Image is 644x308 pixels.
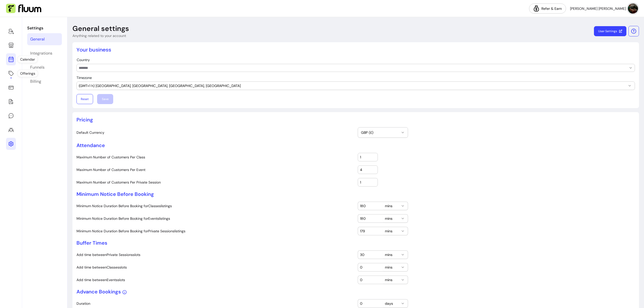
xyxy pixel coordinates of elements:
input: Country [79,65,619,70]
img: avatar [628,4,638,14]
span: mins [385,229,400,234]
a: Funnels [27,61,62,73]
a: Offerings [6,67,16,79]
span: mins [385,252,400,257]
div: Funnels [30,64,45,70]
a: My Page [6,39,16,51]
div: Billing [30,78,41,84]
p: General settings [72,24,129,33]
h2: Your business [76,46,635,53]
button: days [383,299,408,307]
label: Maximum Number of Customers Per Event [76,167,354,172]
label: Minimum Notice Duration Before Booking for Events listings [76,216,354,221]
a: Calendar [6,53,16,65]
button: mins [383,214,408,223]
p: Pricing [76,116,635,123]
label: Country [77,57,92,62]
a: Home [6,25,16,37]
label: Duration [76,301,354,306]
a: User Settings [594,26,626,36]
a: Clients [6,124,16,136]
div: Offerings [18,70,38,77]
button: mins [383,227,408,235]
span: (GMT+1 h) [GEOGRAPHIC_DATA], [GEOGRAPHIC_DATA], [GEOGRAPHIC_DATA], [GEOGRAPHIC_DATA] [79,83,627,88]
p: Settings [27,25,62,31]
button: avatar[PERSON_NAME] [PERSON_NAME] [570,4,638,14]
label: Minimum Notice Duration Before Booking for Private Sessions listings [76,229,354,234]
label: Default Currency [76,130,354,135]
p: Buffer Times [76,239,635,246]
label: Maximum Number of Customers Per Private Session [76,180,354,185]
a: Integrations [27,47,62,59]
img: Fluum Logo [6,4,41,13]
label: Maximum Number of Customers Per Class [76,155,354,160]
p: Attendance [76,142,635,149]
button: mins [383,202,408,210]
button: mins [383,276,408,284]
a: Forms [6,96,16,108]
button: Show suggestions [627,64,635,72]
span: GBP (£) [361,130,399,135]
button: mins [383,263,408,271]
button: GBP (£) [358,127,408,138]
span: mins [385,203,400,208]
div: Integrations [30,50,52,56]
div: General [30,36,45,42]
a: Refer & Earn [529,4,566,14]
button: (GMT+1 h) [GEOGRAPHIC_DATA], [GEOGRAPHIC_DATA], [GEOGRAPHIC_DATA], [GEOGRAPHIC_DATA] [77,82,635,90]
a: Sales [6,81,16,94]
span: mins [385,265,400,270]
p: Anything related to your account [72,33,129,38]
span: mins [385,216,400,221]
button: Reset [76,94,93,104]
p: Minimum Notice Before Booking [76,191,635,198]
label: Add time between Classes slots [76,265,354,270]
a: General [27,33,62,45]
button: mins [383,251,408,259]
p: Advance Bookings [76,288,635,295]
span: [PERSON_NAME] [PERSON_NAME] [570,6,626,11]
a: Settings [6,138,16,150]
a: Billing [27,75,62,87]
span: days [385,301,400,306]
a: My Messages [6,110,16,122]
label: Add time between Private Sessions slots [76,252,354,257]
label: Add time between Events slots [76,277,354,282]
div: Calendar [18,56,37,63]
label: Minimum Notice Duration Before Booking for Classes listings [76,203,354,208]
span: mins [385,277,400,282]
